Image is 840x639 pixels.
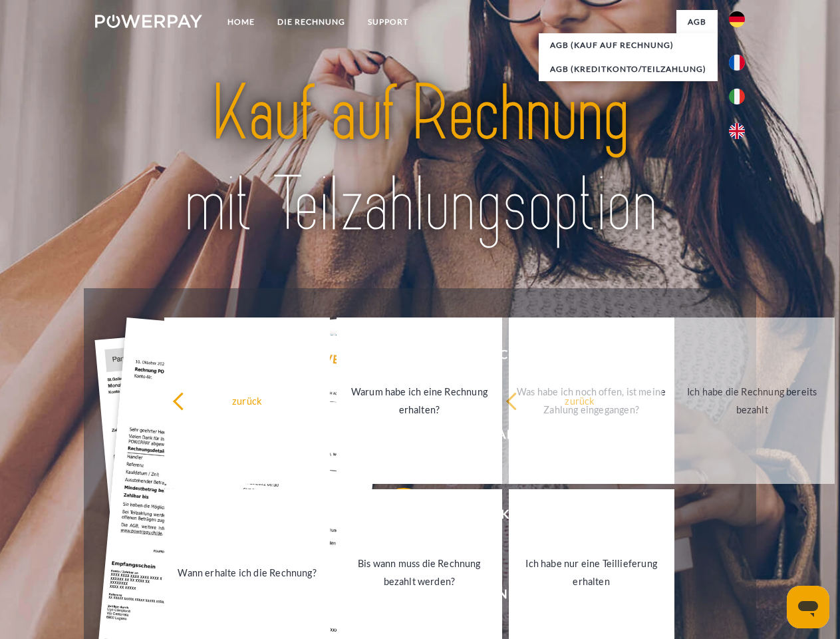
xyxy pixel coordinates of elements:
[539,57,718,81] a: AGB (Kreditkonto/Teilzahlung)
[216,10,266,34] a: Home
[729,11,745,27] img: de
[505,391,655,409] div: zurück
[356,10,420,34] a: SUPPORT
[172,563,322,581] div: Wann erhalte ich die Rechnung?
[266,10,356,34] a: DIE RECHNUNG
[345,383,494,419] div: Warum habe ich eine Rechnung erhalten?
[729,123,745,139] img: en
[677,383,827,419] div: Ich habe die Rechnung bereits bezahlt
[517,554,666,590] div: Ich habe nur eine Teillieferung erhalten
[95,15,202,28] img: logo-powerpay-white.svg
[676,10,718,34] a: agb
[172,391,322,409] div: zurück
[127,64,713,255] img: title-powerpay_de.svg
[345,554,494,590] div: Bis wann muss die Rechnung bezahlt werden?
[729,89,745,105] img: it
[539,33,718,57] a: AGB (Kauf auf Rechnung)
[787,586,829,628] iframe: Schaltfläche zum Öffnen des Messaging-Fensters
[729,55,745,71] img: fr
